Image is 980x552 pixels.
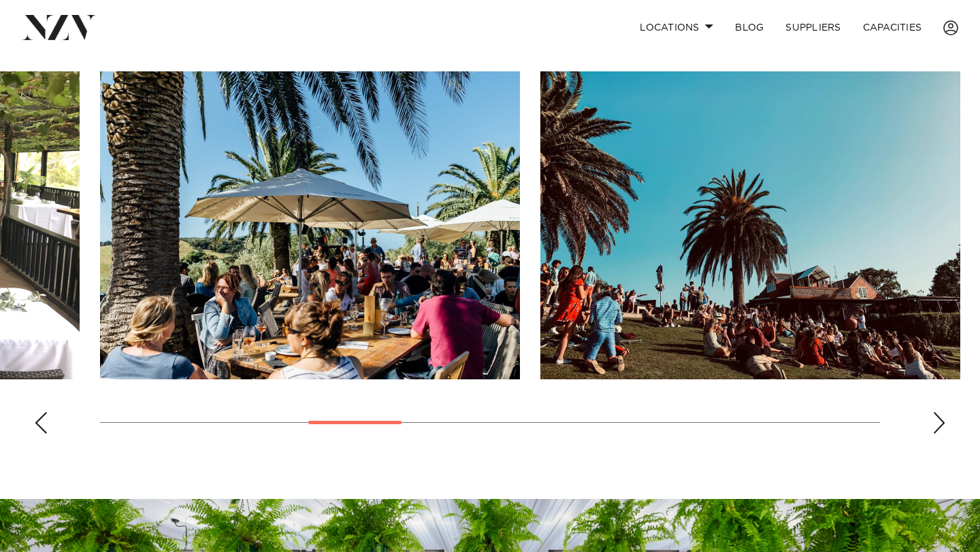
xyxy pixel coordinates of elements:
a: Capacities [852,13,933,42]
img: nzv-logo.png [22,15,96,39]
a: SUPPLIERS [774,13,851,42]
swiper-slide: 6 / 15 [540,71,960,379]
swiper-slide: 5 / 15 [100,71,520,379]
a: BLOG [724,13,774,42]
a: Locations [629,13,724,42]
